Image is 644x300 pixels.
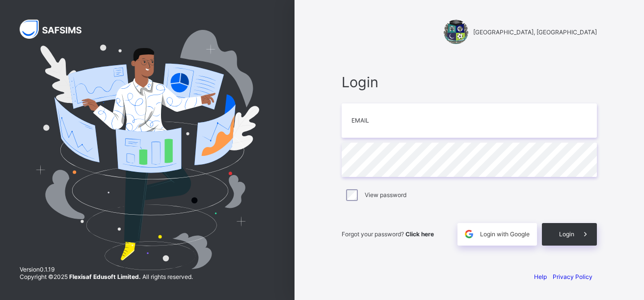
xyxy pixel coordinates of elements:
img: google.396cfc9801f0270233282035f929180a.svg [463,228,475,240]
span: Forgot your password? [342,230,434,238]
span: Login with Google [480,230,530,238]
a: Click here [405,230,434,238]
label: View password [365,191,406,199]
img: SAFSIMS Logo [20,20,93,39]
a: Help [534,273,547,280]
span: Version 0.1.19 [20,266,193,273]
span: Copyright © 2025 All rights reserved. [20,273,193,280]
a: Privacy Policy [553,273,592,280]
strong: Flexisaf Edusoft Limited. [69,273,141,280]
span: Login [342,74,597,91]
span: Login [559,230,574,238]
span: [GEOGRAPHIC_DATA], [GEOGRAPHIC_DATA] [473,28,597,36]
img: Hero Image [35,30,259,270]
